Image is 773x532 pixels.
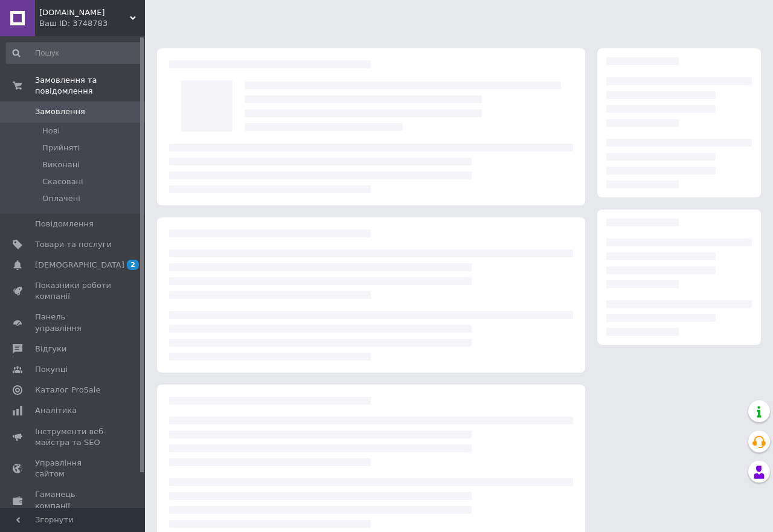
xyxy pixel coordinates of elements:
[35,405,77,416] span: Аналітика
[35,219,94,229] span: Повідомлення
[35,489,112,511] span: Гаманець компанії
[35,280,112,302] span: Показники роботи компанії
[39,7,130,18] span: Topbook.net.ua
[35,106,85,117] span: Замовлення
[127,260,139,270] span: 2
[35,385,100,396] span: Каталог ProSale
[35,426,112,448] span: Інструменти веб-майстра та SEO
[42,193,80,204] span: Оплачені
[39,18,145,29] div: Ваш ID: 3748783
[42,126,60,136] span: Нові
[35,364,68,375] span: Покупці
[35,239,112,250] span: Товари та послуги
[42,176,83,187] span: Скасовані
[35,344,66,354] span: Відгуки
[35,260,124,271] span: [DEMOGRAPHIC_DATA]
[6,42,143,64] input: Пошук
[35,75,145,97] span: Замовлення та повідомлення
[42,143,80,153] span: Прийняті
[42,159,80,170] span: Виконані
[35,458,112,479] span: Управління сайтом
[35,312,112,333] span: Панель управління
